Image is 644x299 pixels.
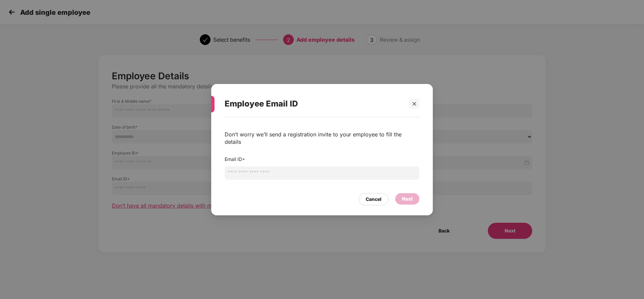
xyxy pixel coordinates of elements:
div: Cancel [366,195,381,203]
div: Employee Email ID [225,91,403,117]
label: Email ID [225,156,245,162]
div: Don’t worry we’ll send a registration invite to your employee to fill the details [225,130,419,145]
span: close [412,101,417,106]
div: Next [402,195,413,202]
